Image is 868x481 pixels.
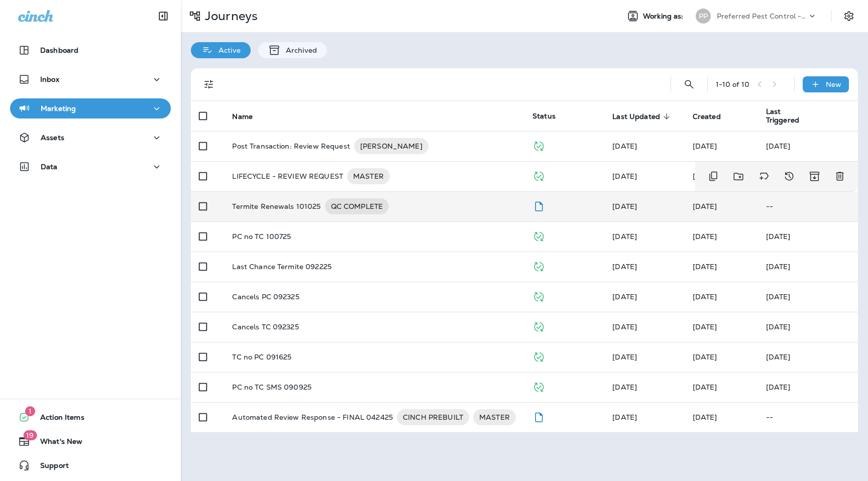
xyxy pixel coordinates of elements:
[10,407,171,427] button: 1Action Items
[693,262,717,271] span: Julia Horton
[232,293,299,301] p: Cancels PC 092325
[693,112,721,121] span: Created
[532,291,545,300] span: Published
[149,6,177,26] button: Collapse Sidebar
[693,232,717,241] span: Julia Horton
[40,46,78,54] p: Dashboard
[612,112,660,121] span: Last Updated
[232,323,298,331] p: Cancels TC 092325
[612,232,637,241] span: Julia Horton
[232,353,291,361] p: TC no PC 091625
[693,292,717,301] span: Julia Horton
[213,46,241,54] p: Active
[840,7,858,25] button: Settings
[397,412,469,422] span: CINCH PREBUILT
[473,409,516,425] div: MASTER
[693,202,717,211] span: Julia Horton
[703,166,723,187] button: Duplicate
[199,74,219,94] button: Filters
[826,80,841,88] p: New
[232,383,311,391] p: PC no TC SMS 090925
[232,138,350,154] p: Post Transaction: Review Request
[354,141,428,151] span: [PERSON_NAME]
[347,171,390,181] span: MASTER
[758,312,858,342] td: [DATE]
[30,437,82,449] span: What's New
[612,112,673,121] span: Last Updated
[232,168,343,184] p: LIFECYCLE - REVIEW REQUEST
[232,409,393,425] p: Automated Review Response - FINAL 042425
[643,12,686,21] span: Working as:
[612,322,637,331] span: Julia Horton
[693,322,717,331] span: Julia Horton
[693,172,717,181] span: Frank Carreno
[30,413,84,425] span: Action Items
[532,171,545,180] span: Published
[281,46,317,54] p: Archived
[766,107,821,125] span: Last Triggered
[758,282,858,312] td: [DATE]
[532,412,545,421] span: Draft
[693,142,717,151] span: Frank Carreno
[532,382,545,391] span: Published
[758,252,858,282] td: [DATE]
[612,202,637,211] span: Frank Carreno
[473,412,516,422] span: MASTER
[693,383,717,392] span: Julia Horton
[41,163,58,171] p: Data
[10,455,171,475] button: Support
[10,98,171,118] button: Marketing
[41,104,76,112] p: Marketing
[10,40,171,60] button: Dashboard
[532,351,545,360] span: Published
[232,198,320,214] p: Termite Renewals 101025
[758,221,858,252] td: [DATE]
[693,413,717,422] span: Frank Carreno
[10,431,171,451] button: 19What's New
[201,9,258,24] p: Journeys
[40,75,59,83] p: Inbox
[532,201,545,210] span: Draft
[232,232,291,240] p: PC no TC 100725
[830,166,850,187] button: Delete
[612,292,637,301] span: Julia Horton
[10,128,171,148] button: Assets
[612,262,637,271] span: Julia Horton
[612,413,637,422] span: Frank Carreno
[679,74,699,94] button: Search Journeys
[612,383,637,392] span: Julia Horton
[612,142,637,151] span: Julia Horton
[758,372,858,402] td: [DATE]
[766,202,850,210] p: --
[696,9,711,24] div: PP
[532,111,556,121] span: Status
[41,134,64,142] p: Assets
[232,263,332,271] p: Last Chance Termite 092225
[232,112,266,121] span: Name
[347,168,390,184] div: MASTER
[532,321,545,330] span: Published
[25,406,35,416] span: 1
[612,352,637,362] span: Julia Horton
[325,198,389,214] div: QC COMPLETE
[804,166,825,187] button: Archive
[766,413,850,421] p: --
[354,138,428,154] div: [PERSON_NAME]
[728,166,749,187] button: Move to folder
[532,141,545,150] span: Published
[758,131,858,161] td: [DATE]
[693,352,717,362] span: Julia Horton
[717,12,807,20] p: Preferred Pest Control - Palmetto
[779,166,799,187] button: View Changelog
[23,430,37,440] span: 19
[693,112,734,121] span: Created
[532,231,545,240] span: Published
[532,261,545,270] span: Published
[325,201,389,211] span: QC COMPLETE
[754,166,774,187] button: Add tags
[716,80,749,88] div: 1 - 10 of 10
[10,157,171,177] button: Data
[397,409,469,425] div: CINCH PREBUILT
[232,112,253,121] span: Name
[612,172,637,181] span: Frank Carreno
